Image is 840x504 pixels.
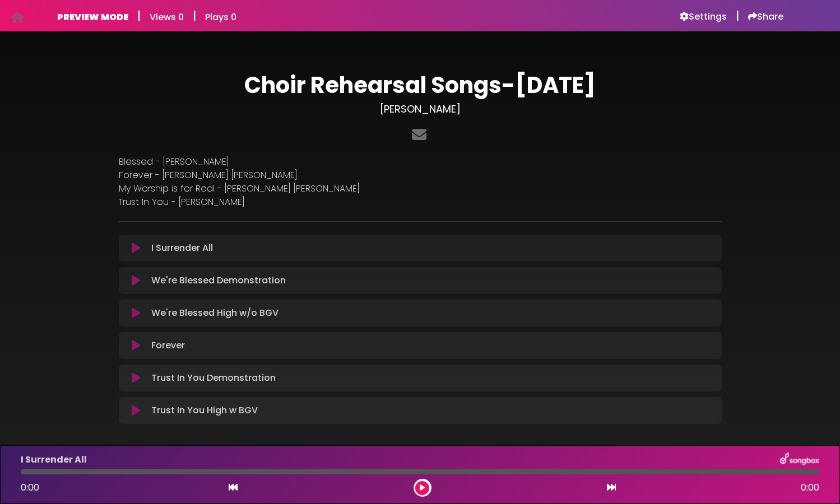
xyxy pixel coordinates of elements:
[151,371,276,385] p: Trust In You Demonstration
[119,72,722,99] h1: Choir Rehearsal Songs-[DATE]
[193,9,196,22] h5: |
[151,274,286,287] p: We're Blessed Demonstration
[137,9,141,22] h5: |
[151,404,258,417] p: Trust In You High w BGV
[57,12,128,22] h6: PREVIEW MODE
[151,339,185,352] p: Forever
[205,12,236,22] h6: Plays 0
[748,11,783,22] a: Share
[21,453,87,466] p: I Surrender All
[119,155,722,169] p: Blessed - [PERSON_NAME]
[119,195,722,209] p: Trust In You - [PERSON_NAME]
[151,306,279,320] p: We're Blessed High w/o BGV
[119,182,722,195] p: My Worship is for Real - [PERSON_NAME] [PERSON_NAME]
[119,103,722,115] h3: [PERSON_NAME]
[680,11,727,22] a: Settings
[151,241,213,255] p: I Surrender All
[150,12,184,22] h6: Views 0
[780,452,819,467] img: songbox-logo-white.png
[736,9,739,22] h5: |
[119,169,722,182] p: Forever - [PERSON_NAME] [PERSON_NAME]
